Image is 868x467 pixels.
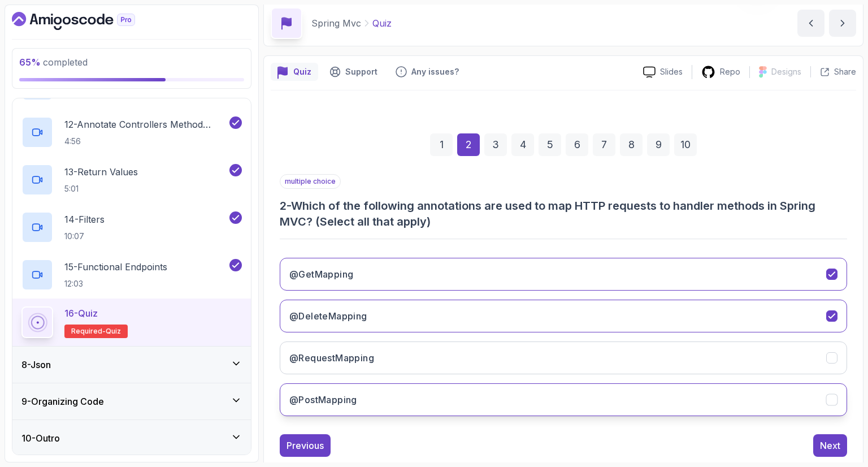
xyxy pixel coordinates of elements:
[289,309,367,323] h3: @DeleteMapping
[620,133,643,156] div: 8
[810,66,856,77] button: Share
[674,133,697,156] div: 10
[511,133,534,156] div: 4
[323,63,384,81] button: Support button
[21,211,242,243] button: 14-Filters10:07
[64,231,105,242] p: 10:07
[647,133,670,156] div: 9
[660,66,683,77] p: Slides
[19,57,41,68] span: 65 %
[64,136,227,147] p: 4:56
[21,358,51,371] h3: 8 - Json
[411,66,459,77] p: Any issues?
[64,306,98,320] p: 16 - Quiz
[820,439,840,452] div: Next
[634,66,692,78] a: Slides
[834,66,856,77] p: Share
[64,260,167,274] p: 15 - Functional Endpoints
[457,133,480,156] div: 2
[593,133,615,156] div: 7
[12,383,251,420] button: 9-Organizing Code
[64,165,138,179] p: 13 - Return Values
[289,351,374,365] h3: @RequestMapping
[829,10,856,37] button: next content
[71,327,106,336] span: Required-
[64,278,167,289] p: 12:03
[280,174,341,189] p: multiple choice
[289,393,357,407] h3: @PostMapping
[64,183,138,194] p: 5:01
[280,198,847,230] h3: 2 - Which of the following annotations are used to map HTTP requests to handler methods in Spring...
[64,118,227,131] p: 12 - Annotate Controllers Method Arguments
[293,66,311,77] p: Quiz
[280,434,331,457] button: Previous
[692,65,749,79] a: Repo
[12,347,251,383] button: 8-Json
[345,66,377,77] p: Support
[21,306,242,338] button: 16-QuizRequired-quiz
[21,431,60,445] h3: 10 - Outro
[771,66,801,77] p: Designs
[280,341,847,374] button: @RequestMapping
[12,420,251,456] button: 10-Outro
[539,133,561,156] div: 5
[813,434,847,457] button: Next
[271,63,318,81] button: quiz button
[19,57,88,68] span: completed
[484,133,507,156] div: 3
[430,133,453,156] div: 1
[289,267,353,281] h3: @GetMapping
[280,300,847,332] button: @DeleteMapping
[21,259,242,291] button: 15-Functional Endpoints12:03
[566,133,588,156] div: 6
[311,16,361,30] p: Spring Mvc
[389,63,466,81] button: Feedback button
[21,395,104,408] h3: 9 - Organizing Code
[21,116,242,148] button: 12-Annotate Controllers Method Arguments4:56
[280,258,847,291] button: @GetMapping
[12,12,161,30] a: Dashboard
[106,327,121,336] span: quiz
[797,10,824,37] button: previous content
[280,383,847,416] button: @PostMapping
[720,66,740,77] p: Repo
[21,164,242,196] button: 13-Return Values5:01
[287,439,324,452] div: Previous
[372,16,392,30] p: Quiz
[64,213,105,226] p: 14 - Filters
